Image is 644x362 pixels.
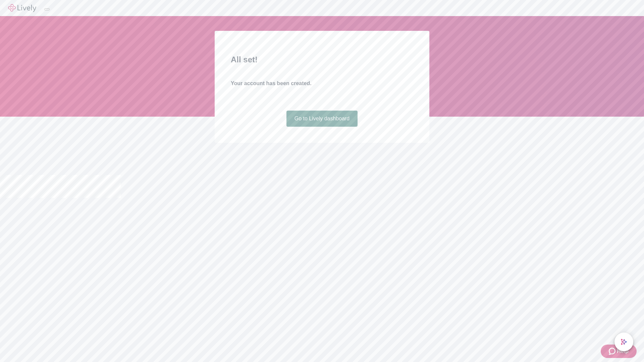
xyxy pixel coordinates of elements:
[617,347,629,355] span: Help
[614,333,633,351] button: chat
[44,8,50,10] button: Log out
[601,345,637,358] button: Zendesk support iconHelp
[609,347,617,355] svg: Zendesk support icon
[8,4,36,12] img: Lively
[286,111,358,127] a: Go to Lively dashboard
[231,79,413,87] h4: Your account has been created.
[621,339,627,345] svg: Lively AI Assistant
[231,54,413,66] h2: All set!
